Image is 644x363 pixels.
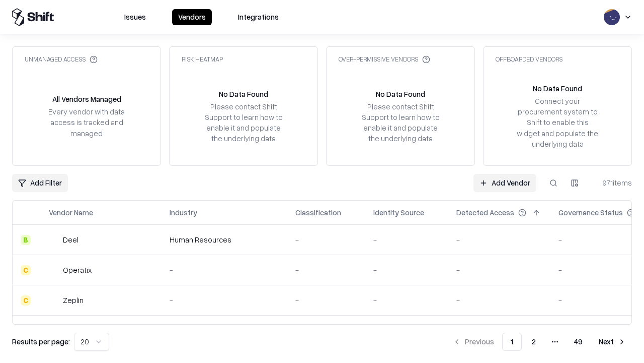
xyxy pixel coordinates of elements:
[12,174,68,192] button: Add Filter
[170,295,279,306] div: -
[202,101,285,144] div: Please contact Shift Support to learn how to enable it and populate the underlying data
[373,234,440,245] div: -
[52,94,121,104] div: All Vendors Managed
[49,265,59,275] img: Operatix
[456,207,514,218] div: Detected Access
[502,333,522,351] button: 1
[558,207,623,218] div: Governance Status
[295,207,341,218] div: Classification
[63,265,92,275] div: Operatix
[373,265,440,275] div: -
[21,235,31,245] div: B
[25,55,98,64] div: Unmanaged Access
[63,234,78,245] div: Deel
[373,295,440,306] div: -
[170,234,279,245] div: Human Resources
[447,333,632,351] nav: pagination
[170,207,197,218] div: Industry
[295,265,357,275] div: -
[593,333,632,351] button: Next
[118,9,152,25] button: Issues
[339,55,430,64] div: Over-Permissive Vendors
[456,234,542,245] div: -
[592,177,632,188] div: 971 items
[295,295,357,306] div: -
[49,295,59,306] img: Zeplin
[182,55,223,64] div: Risk Heatmap
[533,83,582,94] div: No Data Found
[21,265,31,275] div: C
[295,234,357,245] div: -
[524,333,544,351] button: 2
[45,106,128,138] div: Every vendor with data access is tracked and managed
[172,9,212,25] button: Vendors
[496,55,562,64] div: Offboarded Vendors
[473,174,536,192] a: Add Vendor
[232,9,285,25] button: Integrations
[170,265,279,275] div: -
[516,96,599,149] div: Connect your procurement system to Shift to enable this widget and populate the underlying data
[373,207,424,218] div: Identity Source
[376,89,425,99] div: No Data Found
[456,265,542,275] div: -
[49,235,59,245] img: Deel
[566,333,591,351] button: 49
[63,295,84,306] div: Zeplin
[359,101,442,144] div: Please contact Shift Support to learn how to enable it and populate the underlying data
[456,295,542,306] div: -
[12,336,70,347] p: Results per page:
[21,295,31,306] div: C
[49,207,93,218] div: Vendor Name
[219,89,268,99] div: No Data Found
